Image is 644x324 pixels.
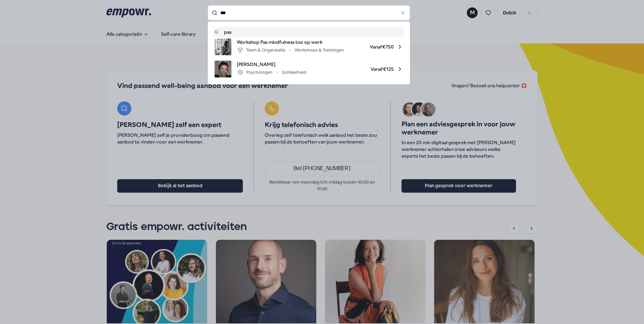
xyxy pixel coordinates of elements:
[237,46,344,54] div: Team & Organisatie Workshops & Trainingen
[215,38,403,55] a: product imageWorkshop Pas mindfulness toe op werkTeam & OrganisatieWorkshops & TrainingenVanaf€750
[215,61,403,77] a: product image[PERSON_NAME]PsychologenSomberheidVanaf€125
[349,38,403,55] span: Vanaf € 750
[312,61,403,77] span: Vanaf € 125
[208,5,410,20] input: Search for products, categories or subcategories
[215,38,231,55] img: product image
[215,61,231,77] img: product image
[215,28,403,36] a: pas
[237,38,344,46] span: Workshop Pas mindfulness toe op werk
[237,68,306,76] div: Psychologen Somberheid
[237,61,306,68] span: [PERSON_NAME]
